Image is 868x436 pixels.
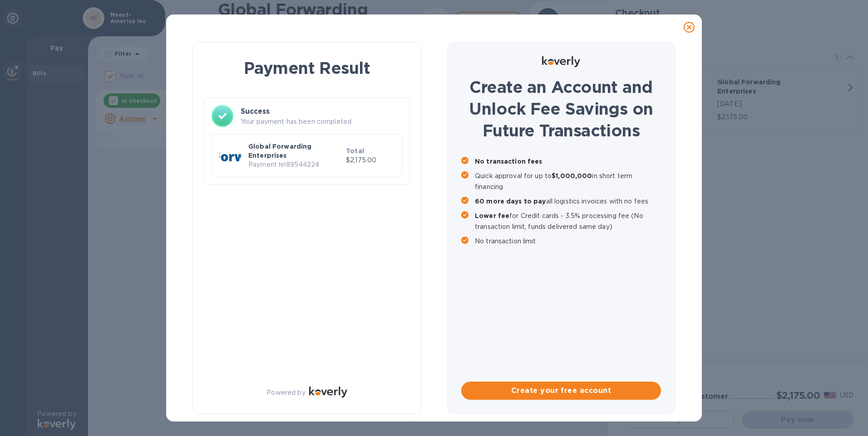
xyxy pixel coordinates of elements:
[475,198,546,205] b: 60 more days to pay
[461,76,661,141] h1: Create an Account and Unlock Fee Savings on Future Transactions
[346,147,364,155] b: Total
[241,117,402,126] p: Your payment has been completed.
[248,160,342,170] p: Payment № 89544224
[475,170,661,192] p: Quick approval for up to in short term financing
[542,56,580,67] img: Logo
[475,210,661,232] p: for Credit cards - 3.5% processing fee (No transaction limit, funds delivered same day)
[346,155,395,165] p: $2,175.00
[475,196,661,207] p: all logistics invoices with no fees
[475,158,542,165] b: No transaction fees
[552,172,592,179] b: $1,000,000
[475,212,509,219] b: Lower fee
[266,388,305,397] p: Powered by
[475,236,661,247] p: No transaction limit
[207,57,406,79] h1: Payment Result
[309,387,347,397] img: Logo
[241,106,402,117] h3: Success
[469,385,654,396] span: Create your free account
[461,382,661,400] button: Create your free account
[248,142,342,160] p: Global Forwarding Enterprises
